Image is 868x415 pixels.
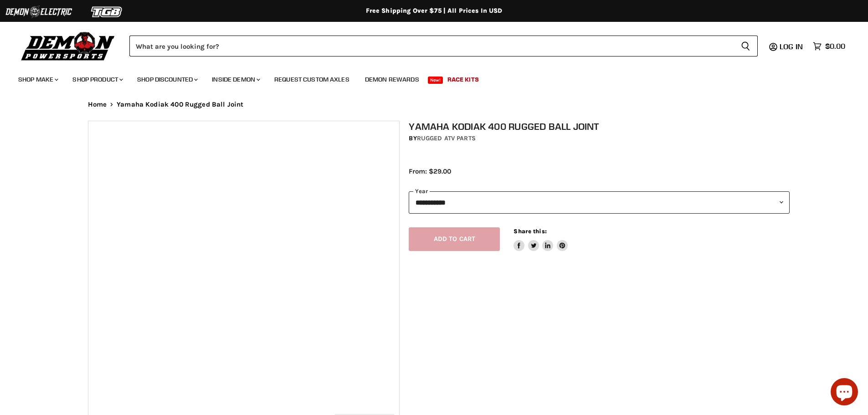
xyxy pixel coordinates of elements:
[73,3,141,20] img: TGB Logo 2
[18,30,118,62] img: Demon Powersports
[5,3,73,20] img: Demon Electric Logo 2
[88,101,107,108] a: Home
[130,70,203,89] a: Shop Discounted
[129,36,734,56] input: Search
[514,227,568,251] aside: Share this:
[11,67,843,89] ul: Main menu
[776,42,808,51] a: Log in
[358,70,426,89] a: Demon Rewards
[428,77,443,84] span: New!
[409,121,790,132] h1: Yamaha Kodiak 400 Rugged Ball Joint
[825,42,845,51] span: $0.00
[417,134,476,142] a: Rugged ATV Parts
[780,42,803,51] span: Log in
[514,228,546,235] span: Share this:
[734,36,758,56] button: Search
[117,101,243,108] span: Yamaha Kodiak 400 Rugged Ball Joint
[70,7,799,15] div: Free Shipping Over $75 | All Prices In USD
[409,167,451,175] span: From: $29.00
[828,378,861,408] inbox-online-store-chat: Shopify online store chat
[11,70,64,89] a: Shop Make
[70,101,799,108] nav: Breadcrumbs
[267,70,356,89] a: Request Custom Axles
[808,40,850,53] a: $0.00
[409,191,790,214] select: year
[441,70,486,89] a: Race Kits
[205,70,266,89] a: Inside Demon
[129,36,758,56] form: Product
[66,70,128,89] a: Shop Product
[409,133,790,143] div: by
